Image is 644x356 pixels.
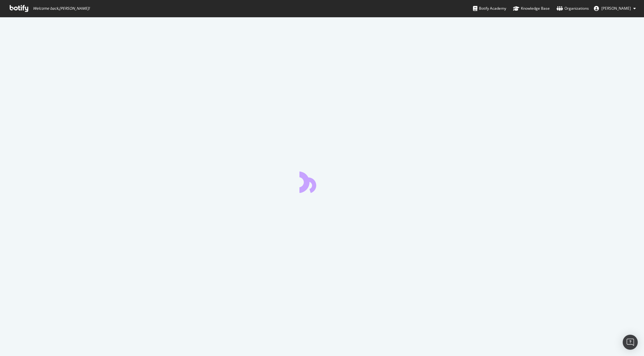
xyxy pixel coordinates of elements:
[299,170,345,193] div: animation
[557,5,589,12] div: Organizations
[513,5,550,12] div: Knowledge Base
[473,5,506,12] div: Botify Academy
[623,335,638,350] div: Open Intercom Messenger
[589,3,641,13] button: [PERSON_NAME]
[33,6,90,11] span: Welcome back, [PERSON_NAME] !
[601,6,631,11] span: Tim Manalo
